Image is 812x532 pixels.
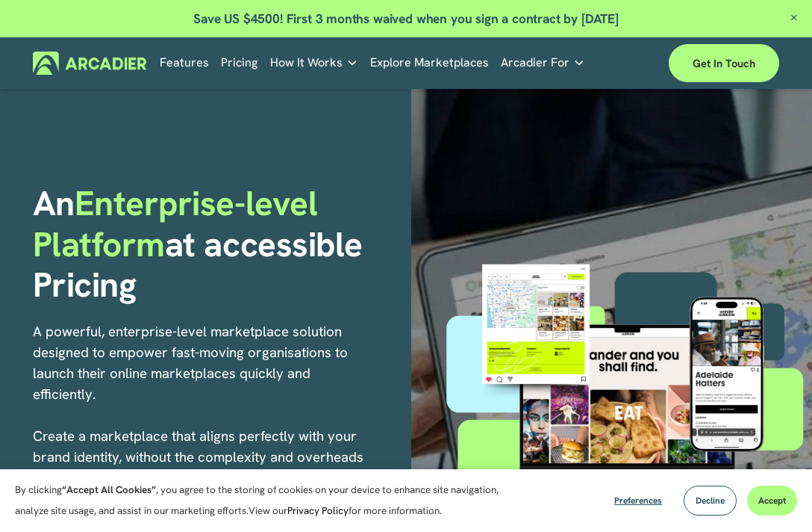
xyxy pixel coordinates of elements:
[270,52,343,73] span: How It Works
[33,183,401,305] h1: An at accessible Pricing
[370,52,489,75] a: Explore Marketplaces
[696,495,725,507] span: Decline
[287,504,349,517] a: Privacy Policy
[221,52,257,75] a: Pricing
[33,52,147,75] img: Arcadier
[160,52,209,75] a: Features
[62,483,156,496] strong: “Accept All Cookies”
[747,486,797,516] button: Accept
[33,321,369,531] p: A powerful, enterprise-level marketplace solution designed to empower fast-moving organisations t...
[758,495,786,507] span: Accept
[501,52,569,73] span: Arcadier For
[15,480,500,522] p: By clicking , you agree to the storing of cookies on your device to enhance site navigation, anal...
[501,52,585,75] a: folder dropdown
[614,495,662,507] span: Preferences
[669,44,779,82] a: Get in touch
[603,486,673,516] button: Preferences
[684,486,737,516] button: Decline
[33,181,326,266] span: Enterprise-level Platform
[270,52,358,75] a: folder dropdown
